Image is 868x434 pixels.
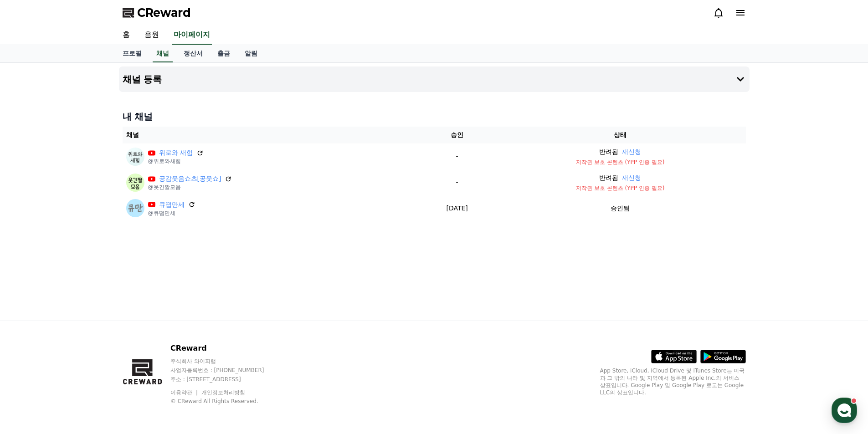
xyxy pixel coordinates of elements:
p: @위로와새힘 [148,158,204,165]
p: 주소 : [STREET_ADDRESS] [170,376,282,383]
th: 상태 [495,127,745,143]
p: 주식회사 와이피랩 [170,357,282,365]
span: CReward [137,5,191,20]
button: 재신청 [622,173,641,183]
a: 홈 [115,26,137,45]
p: 반려됨 [599,173,618,183]
h4: 내 채널 [123,110,746,123]
p: - [423,178,491,187]
a: 알림 [237,45,265,62]
button: 채널 등록 [119,66,750,92]
p: @웃긴짤모음 [148,184,232,191]
a: 프로필 [115,45,149,62]
p: 사업자등록번호 : [PHONE_NUMBER] [170,367,282,374]
p: App Store, iCloud, iCloud Drive 및 iTunes Store는 미국과 그 밖의 나라 및 지역에서 등록된 Apple Inc.의 서비스 상표입니다. Goo... [600,367,746,396]
a: 출금 [210,45,237,62]
img: 위로와 새힘 [126,148,144,166]
p: [DATE] [423,204,491,213]
p: © CReward All Rights Reserved. [170,398,282,405]
a: 공감웃음쇼츠[공웃쇼] [159,174,221,184]
a: CReward [123,5,191,20]
h4: 채널 등록 [123,74,162,84]
a: 개인정보처리방침 [201,389,245,396]
p: 저작권 보호 콘텐츠 (YPP 인증 필요) [498,158,742,166]
p: CReward [170,343,282,354]
a: 채널 [153,45,173,62]
a: 큐떱만세 [159,200,185,209]
a: 위로와 새힘 [159,148,193,158]
a: 마이페이지 [172,26,212,45]
a: 이용약관 [170,389,199,396]
p: 승인됨 [611,204,630,213]
button: 재신청 [622,147,641,157]
img: 큐떱만세 [126,199,144,217]
p: - [423,152,491,161]
a: 정산서 [176,45,210,62]
p: 저작권 보호 콘텐츠 (YPP 인증 필요) [498,184,742,192]
th: 승인 [419,127,495,143]
img: 공감웃음쇼츠[공웃쇼] [126,174,144,192]
p: 반려됨 [599,147,618,157]
p: @큐떱만세 [148,209,195,217]
th: 채널 [123,127,420,143]
a: 음원 [137,26,166,45]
